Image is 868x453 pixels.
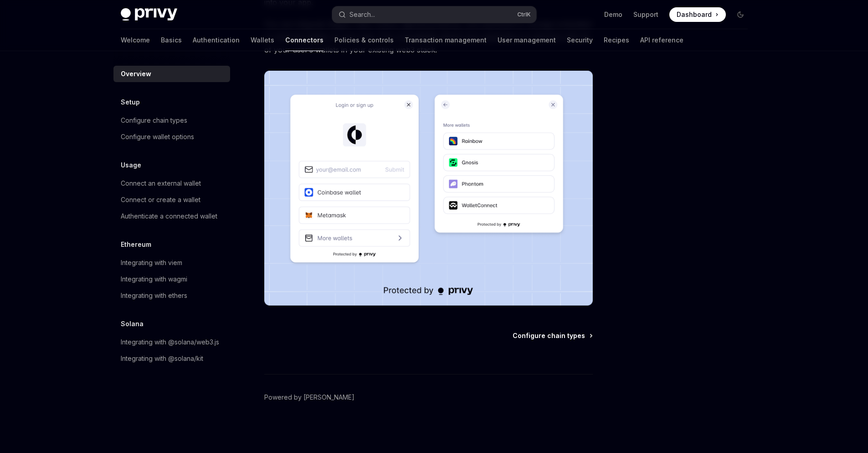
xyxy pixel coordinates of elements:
[113,208,230,224] a: Authenticate a connected wallet
[121,274,187,285] div: Integrating with wagmi
[121,68,151,79] div: Overview
[733,7,748,22] button: Toggle dark mode
[121,160,141,171] h5: Usage
[349,9,375,20] div: Search...
[113,287,230,304] a: Integrating with ethers
[121,318,144,329] h5: Solana
[604,29,629,51] a: Recipes
[640,29,683,51] a: API reference
[513,331,585,340] span: Configure chain types
[113,66,230,82] a: Overview
[161,29,182,51] a: Basics
[513,331,592,340] a: Configure chain types
[604,10,622,19] a: Demo
[121,353,203,364] div: Integrating with @solana/kit
[567,29,593,51] a: Security
[121,8,177,21] img: dark logo
[121,131,194,142] div: Configure wallet options
[121,211,217,222] div: Authenticate a connected wallet
[121,29,150,51] a: Welcome
[677,10,712,19] span: Dashboard
[113,129,230,145] a: Configure wallet options
[121,290,187,301] div: Integrating with ethers
[121,178,201,189] div: Connect an external wallet
[405,29,487,51] a: Transaction management
[121,257,182,268] div: Integrating with viem
[113,175,230,192] a: Connect an external wallet
[264,71,593,306] img: Connectors3
[121,115,187,126] div: Configure chain types
[121,194,200,205] div: Connect or create a wallet
[113,112,230,129] a: Configure chain types
[251,29,274,51] a: Wallets
[113,334,230,350] a: Integrating with @solana/web3.js
[113,350,230,367] a: Integrating with @solana/kit
[332,6,536,23] button: Search...CtrlK
[334,29,394,51] a: Policies & controls
[113,255,230,271] a: Integrating with viem
[121,337,219,348] div: Integrating with @solana/web3.js
[633,10,658,19] a: Support
[113,192,230,208] a: Connect or create a wallet
[517,11,531,18] span: Ctrl K
[669,7,726,22] a: Dashboard
[285,29,324,51] a: Connectors
[121,239,151,250] h5: Ethereum
[264,393,354,402] a: Powered by [PERSON_NAME]
[498,29,556,51] a: User management
[193,29,240,51] a: Authentication
[121,97,140,108] h5: Setup
[113,271,230,287] a: Integrating with wagmi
